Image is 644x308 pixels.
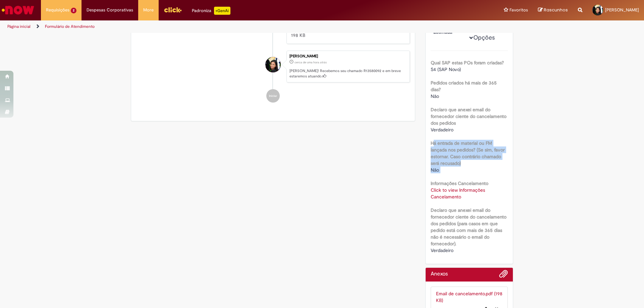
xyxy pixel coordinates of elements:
a: Click to view Informações Cancelamento [431,187,485,200]
p: [PERSON_NAME]! Recebemos seu chamado R13580092 e em breve estaremos atuando. [289,68,406,79]
li: Maria Vitoria da Silva Serafim [136,51,410,83]
b: Pedidos criados há mais de 365 dias? [431,80,497,93]
span: cerca de uma hora atrás [294,60,327,64]
button: Adicionar anexos [499,269,508,282]
span: Não [431,93,439,99]
b: Há entrada de material ou FM lançada nos pedidos? (Se sim, favor estornar. Caso contrário chamado... [431,140,505,166]
b: Informações Cancelamento [431,180,488,186]
div: [PERSON_NAME] [289,54,406,58]
a: Formulário de Atendimento [45,24,95,29]
b: Declaro que anexei email do fornecedor ciente do cancelamento dos pedidos [431,107,506,126]
div: Padroniza [192,7,230,15]
ul: Trilhas de página [5,20,424,33]
p: +GenAi [214,7,230,15]
a: Email de cancelamento.pdf (198 KB) [436,291,502,303]
span: 2 [71,8,76,13]
span: Não [431,167,439,173]
span: Rascunhos [544,7,568,13]
span: S4 (SAP Novo) [431,66,461,72]
span: Requisições [46,7,69,13]
span: Verdadeiro [431,247,453,253]
time: 30/09/2025 09:27:07 [294,60,327,64]
img: ServiceNow [1,3,35,17]
span: [PERSON_NAME] [605,7,639,13]
h2: Anexos [431,271,448,277]
span: Despesas Corporativas [87,7,133,13]
span: Verdadeiro [431,127,453,133]
a: Rascunhos [538,7,568,13]
div: Maria Vitoria Da Silva Serafim [265,57,281,72]
b: Qual SAP estas POs foram criadas? [431,60,504,66]
img: click_logo_yellow_360x200.png [164,5,182,15]
b: Declaro que anexei email do fornecedor ciente do cancelamento dos pedidos (para casos em que pedi... [431,207,506,247]
a: Página inicial [7,24,31,29]
span: Favoritos [509,7,528,13]
span: More [143,7,154,13]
